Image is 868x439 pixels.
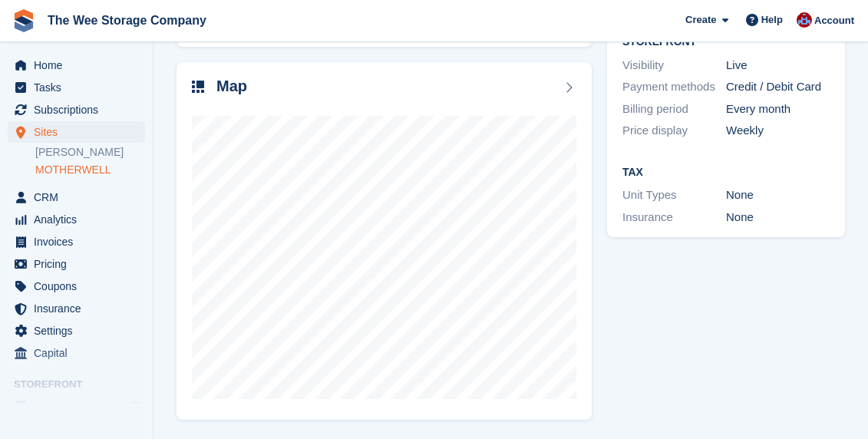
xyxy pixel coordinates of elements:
span: Sites [34,121,126,143]
div: Weekly [726,122,830,140]
div: Insurance [622,209,726,226]
span: Invoices [34,231,126,253]
a: menu [8,121,145,143]
a: The Wee Storage Company [41,8,213,33]
a: menu [8,320,145,342]
a: menu [8,77,145,98]
h2: Storefront [622,36,830,48]
a: menu [8,186,145,208]
span: Tasks [34,77,126,98]
div: None [726,186,830,204]
div: Unit Types [622,186,726,204]
div: Every month [726,101,830,118]
span: Settings [34,320,126,342]
span: CRM [34,186,126,208]
span: Help [761,12,783,28]
span: Home [34,54,126,76]
div: Payment methods [622,78,726,96]
a: menu [8,209,145,230]
span: Online Store [34,396,126,418]
a: menu [8,253,145,275]
a: menu [8,342,145,364]
a: MOTHERWELL [35,163,145,177]
a: [PERSON_NAME] [35,145,145,160]
img: map-icn-33ee37083ee616e46c38cad1a60f524a97daa1e2b2c8c0bc3eb3415660979fc1.svg [192,81,204,93]
span: Capital [34,342,126,364]
span: Create [685,12,716,28]
span: Subscriptions [34,99,126,120]
div: Live [726,57,830,74]
div: Credit / Debit Card [726,78,830,96]
span: Insurance [34,298,126,319]
a: menu [8,276,145,297]
h2: Tax [622,167,830,179]
span: Pricing [34,253,126,275]
span: Analytics [34,209,126,230]
img: stora-icon-8386f47178a22dfd0bd8f6a31ec36ba5ce8667c1dd55bd0f319d3a0aa187defe.svg [12,9,35,32]
span: Account [814,13,854,28]
div: Visibility [622,57,726,74]
a: menu [8,298,145,319]
span: Coupons [34,276,126,297]
h2: Map [216,78,247,95]
span: Storefront [14,377,153,392]
a: menu [8,99,145,120]
div: Price display [622,122,726,140]
a: menu [8,396,145,418]
div: None [726,209,830,226]
a: menu [8,231,145,253]
img: Scott Ritchie [797,12,812,28]
a: menu [8,54,145,76]
div: Billing period [622,101,726,118]
a: Map [177,62,592,421]
a: Preview store [127,398,145,416]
